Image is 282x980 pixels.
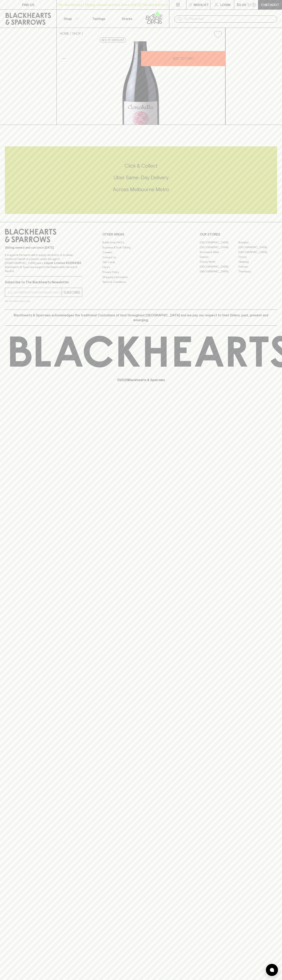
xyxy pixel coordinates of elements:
[184,16,274,22] input: Try "Pinot noir"
[141,51,225,66] button: ADD TO CART
[5,253,82,273] p: It is against the law to sell or supply alcohol to, or to obtain alcohol on behalf of a person un...
[85,10,113,28] a: Tastings
[22,2,34,7] p: FIND US
[63,290,80,295] p: SUBSCRIBE
[238,245,277,250] a: [GEOGRAPHIC_DATA]
[8,289,62,296] input: e.g. jane@blackheartsandsparrows.com.au
[100,38,126,42] button: Add to wishlist
[102,265,180,270] a: FAQ's
[113,10,141,28] a: Stores
[212,29,224,40] button: Add to wishlist
[102,270,180,275] a: Privacy Policy
[102,260,180,265] a: Gift Cards
[44,261,81,265] strong: Liquor License #32064953
[102,250,180,255] a: Careers
[64,16,72,21] p: Shop
[5,186,277,193] h5: Across Melbourne Metro
[5,299,82,303] p: We will never spam you
[270,968,274,972] img: bubble-icon
[5,146,277,214] div: Call to action block
[72,32,81,35] a: SHOP
[60,32,69,35] a: HOME
[261,2,279,7] p: Checkout
[238,240,277,245] a: Braddon
[200,269,238,274] a: [GEOGRAPHIC_DATA]
[194,2,209,7] p: Wishlist
[8,313,274,322] p: Blackhearts & Sparrows acknowledges the traditional Custodians of land throughout [GEOGRAPHIC_DAT...
[102,280,180,285] a: Terms & Conditions
[200,250,238,254] a: Brunswick West
[102,232,180,237] p: OTHER AREAS
[102,275,180,279] a: Shipping Information
[200,254,238,259] a: Elwood
[200,232,277,237] p: OUR STORES
[102,240,180,245] a: Bottle Drop FAQ's
[57,10,85,28] button: Shop
[238,269,277,274] a: Thornbury
[62,288,82,297] button: SUBSCRIBE
[173,56,194,61] p: ADD TO CART
[238,264,277,269] a: Prahran
[200,245,238,250] a: [GEOGRAPHIC_DATA]
[238,259,277,264] a: Geelong
[57,41,225,125] img: 37221.png
[5,174,277,181] h5: Uber Same-Day Delivery
[220,2,230,7] p: Login
[238,254,277,259] a: Fitzroy
[5,246,82,250] p: Sibling owned and run since [DATE]
[237,2,246,7] p: $0.00
[102,245,180,250] a: Business & Bulk Gifting
[102,255,180,260] a: Contact Us
[253,4,255,6] p: 0
[5,280,82,285] p: Subscribe to The Blackhearts Newsletter
[200,240,238,245] a: [GEOGRAPHIC_DATA]
[5,163,277,169] h5: Click & Collect
[122,16,132,21] p: Stores
[238,250,277,254] a: [GEOGRAPHIC_DATA]
[200,259,238,264] a: Fitzroy North
[92,16,105,21] p: Tastings
[200,264,238,269] a: [GEOGRAPHIC_DATA]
